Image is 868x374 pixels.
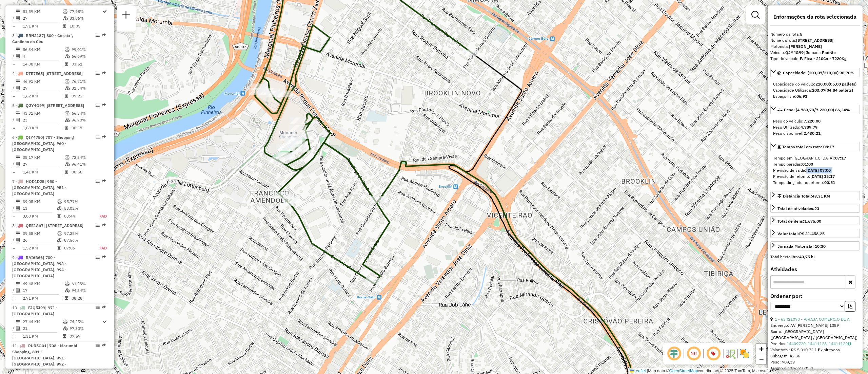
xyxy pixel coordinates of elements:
[22,205,57,212] td: 13
[96,223,100,227] em: Opções
[799,231,825,236] strong: R$ 31.458,25
[16,111,20,115] i: Distância Total
[71,93,105,99] td: 09:22
[57,246,61,250] i: Tempo total em rota
[22,154,64,161] td: 38,17 KM
[756,354,766,364] a: Zoom out
[65,94,68,98] i: Tempo total em rota
[775,317,850,322] a: 1 - 63421090 - PIRAJA COMERCIO DE A
[12,237,16,244] td: /
[96,103,100,107] em: Opções
[770,68,860,77] a: Capacidade: (203,07/210,00) 96,70%
[71,78,105,85] td: 76,71%
[71,169,105,175] td: 08:58
[628,368,770,374] div: Map data © contributors,© 2025 TomTom, Microsoft
[770,229,860,238] a: Valor total:R$ 31.458,25
[12,179,66,196] span: 7 -
[12,117,16,124] td: /
[22,280,64,287] td: 49,48 KM
[57,231,62,236] i: % de utilização do peso
[103,10,107,14] i: Rota otimizada
[71,295,105,302] td: 08:28
[65,118,70,122] i: % de utilização da cubagem
[65,155,70,160] i: % de utilização do peso
[770,347,860,353] div: Valor total: R$ 5.010,72
[65,296,68,300] i: Tempo total em rota
[773,130,857,136] div: Peso disponível:
[770,43,860,50] div: Motorista:
[804,50,836,55] span: | Jornada:
[12,343,77,373] span: 11 -
[26,135,43,140] span: QIY4750
[799,254,815,259] strong: 40,75 hL
[65,62,68,66] i: Tempo total em rota
[57,238,62,242] i: % de utilização da cubagem
[16,54,20,58] i: Total de Atividades
[96,343,100,348] em: Opções
[773,124,857,130] div: Peso Utilizado:
[16,206,20,210] i: Total de Atividades
[16,326,20,331] i: Total de Atividades
[57,214,61,218] i: Tempo total em rota
[12,61,16,68] td: =
[647,369,648,373] span: |
[26,179,44,184] span: HOD1D25
[69,318,102,325] td: 74,25%
[749,8,762,22] a: Exibir filtros
[16,282,20,286] i: Distância Total
[102,103,106,107] em: Rota exportada
[22,125,64,131] td: 1,88 KM
[103,320,107,324] i: Rota otimizada
[756,344,766,354] a: Zoom in
[96,179,100,183] em: Opções
[22,15,62,22] td: 27
[801,125,817,130] strong: 4.789,79
[65,162,70,166] i: % de utilização da cubagem
[26,255,43,260] span: RAI6B66
[12,287,16,294] td: /
[804,131,821,136] strong: 2.430,21
[777,218,821,224] div: Total de itens:
[12,33,73,44] span: 3 -
[22,93,64,99] td: 1,62 KM
[770,329,860,341] div: Bairro: [GEOGRAPHIC_DATA] ([GEOGRAPHIC_DATA] / [GEOGRAPHIC_DATA])
[12,213,16,220] td: =
[65,54,70,58] i: % de utilização da cubagem
[12,53,16,60] td: /
[759,355,764,363] span: −
[71,61,105,68] td: 03:51
[102,305,106,310] em: Rota exportada
[12,305,58,316] span: 10 -
[12,161,16,168] td: /
[22,287,64,294] td: 17
[22,237,57,244] td: 26
[16,16,20,20] i: Total de Atividades
[812,193,830,199] span: 43,31 KM
[64,213,92,220] td: 03:44
[22,295,64,302] td: 2,91 KM
[65,126,68,130] i: Tempo total em rota
[119,8,133,23] a: Nova sessão e pesquisa
[777,193,830,199] div: Distância Total:
[770,341,860,347] div: Pedidos:
[800,32,802,37] strong: 5
[815,347,840,352] span: Exibir todos
[770,191,860,200] a: Distância Total:43,31 KM
[770,14,860,20] h4: Informações da rota selecionada
[26,103,44,108] span: QJY4G99
[777,206,819,211] span: Total de atividades:
[630,369,646,373] a: Leaflet
[71,154,105,161] td: 72,34%
[770,292,860,300] label: Ordenar por:
[770,37,860,43] div: Nome da rota:
[71,280,105,287] td: 61,23%
[12,305,58,316] span: | 971 - [GEOGRAPHIC_DATA]
[16,288,20,293] i: Total de Atividades
[26,223,43,228] span: QEE1A67
[796,94,807,99] strong: 06,93
[787,341,851,346] a: 14409720, 14411128, 14411129
[770,204,860,213] a: Total de atividades:23
[777,231,825,237] div: Valor total:
[16,10,20,14] i: Distância Total
[770,254,860,260] div: Total hectolitro:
